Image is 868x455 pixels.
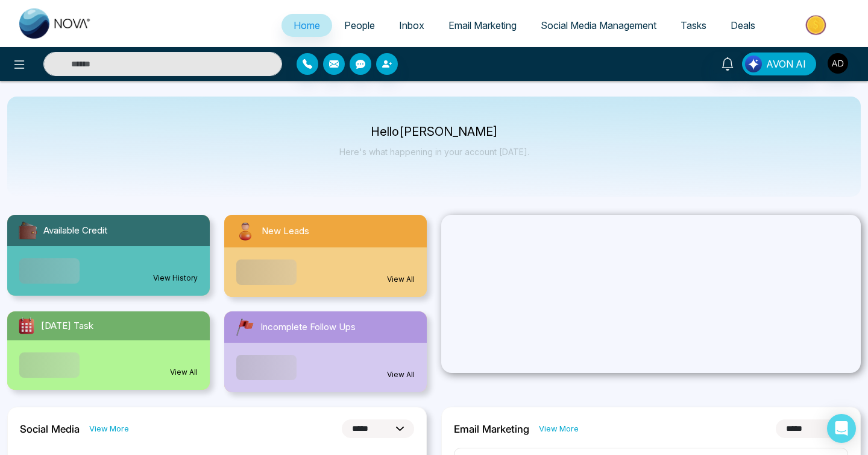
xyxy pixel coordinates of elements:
[260,320,356,334] span: Incomplete Follow Ups
[17,220,39,241] img: availableCredit.svg
[43,224,107,238] span: Available Credit
[719,14,767,37] a: Deals
[454,423,529,435] h2: Email Marketing
[387,369,415,380] a: View All
[436,14,529,37] a: Email Marketing
[773,11,861,39] img: Market-place.gif
[539,423,579,434] a: View More
[19,8,92,39] img: Nova CRM Logo
[344,19,375,31] span: People
[170,367,198,378] a: View All
[742,52,816,75] button: AVON AI
[731,19,755,31] span: Deals
[541,19,656,31] span: Social Media Management
[17,316,36,336] img: todayTask.svg
[262,224,309,238] span: New Leads
[234,220,257,243] img: newLeads.svg
[234,316,256,338] img: followUps.svg
[766,57,806,71] span: AVON AI
[448,19,517,31] span: Email Marketing
[217,311,434,392] a: Incomplete Follow UpsView All
[529,14,668,37] a: Social Media Management
[20,423,80,435] h2: Social Media
[281,14,332,37] a: Home
[332,14,387,37] a: People
[681,19,706,31] span: Tasks
[668,14,719,37] a: Tasks
[387,274,415,285] a: View All
[339,147,529,157] p: Here's what happening in your account [DATE].
[339,127,529,137] p: Hello [PERSON_NAME]
[828,53,848,74] img: User Avatar
[41,319,93,333] span: [DATE] Task
[153,273,198,284] a: View History
[294,19,320,31] span: Home
[399,19,424,31] span: Inbox
[745,56,762,72] img: Lead Flow
[89,423,129,434] a: View More
[827,414,856,443] div: Open Intercom Messenger
[217,215,434,297] a: New LeadsView All
[387,14,436,37] a: Inbox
